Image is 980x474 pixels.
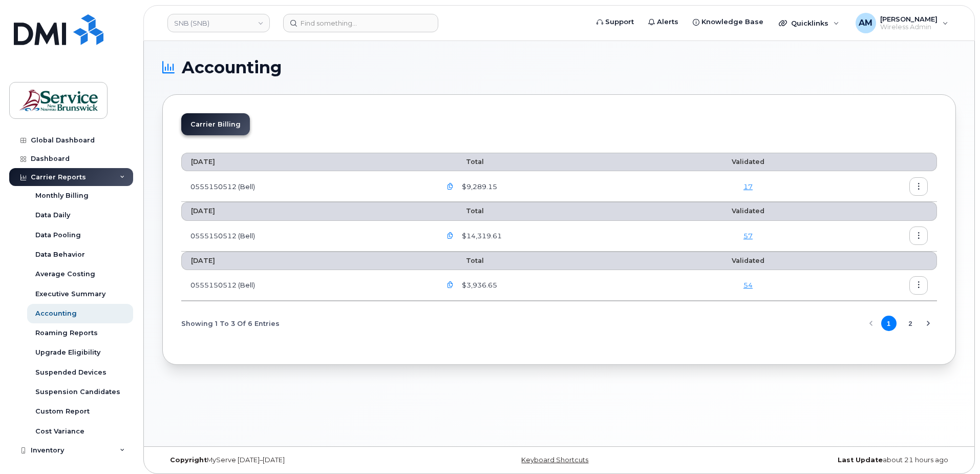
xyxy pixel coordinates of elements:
strong: Copyright [170,456,207,464]
span: $14,319.61 [460,231,502,241]
a: Keyboard Shortcuts [521,456,588,464]
a: 57 [743,232,753,240]
span: Total [441,158,484,166]
th: [DATE] [181,252,432,270]
a: 54 [743,281,753,289]
span: Total [441,257,484,264]
span: Accounting [182,60,282,75]
td: 0555150512 (Bell) [181,171,432,202]
th: Validated [671,202,825,220]
span: Showing 1 To 3 Of 6 Entries [181,316,280,331]
strong: Last Update [838,456,883,464]
span: $9,289.15 [460,182,497,192]
td: 0555150512 (Bell) [181,221,432,252]
span: Total [441,207,484,215]
th: [DATE] [181,202,432,220]
div: MyServe [DATE]–[DATE] [162,456,427,464]
button: Page 2 [903,316,918,331]
td: 0555150512 (Bell) [181,270,432,301]
th: Validated [671,252,825,270]
a: 17 [743,182,753,191]
div: about 21 hours ago [691,456,956,464]
button: Page 1 [881,316,897,331]
th: [DATE] [181,153,432,171]
th: Validated [671,153,825,171]
span: $3,936.65 [460,280,497,290]
button: Next Page [921,316,936,331]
